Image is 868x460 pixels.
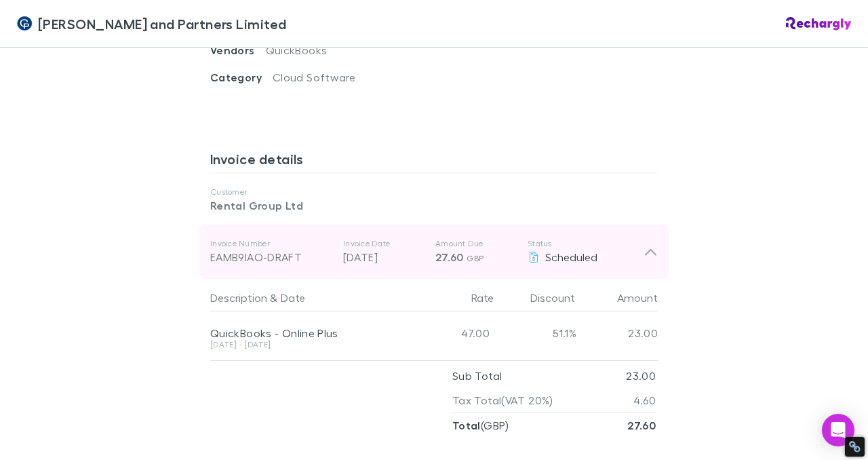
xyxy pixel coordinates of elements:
div: [DATE] - [DATE] [210,341,408,349]
p: Amount Due [435,238,517,249]
p: [DATE] [343,249,425,265]
span: Vendors [210,43,266,57]
span: Category [210,71,273,84]
div: Open Intercom Messenger [822,414,854,446]
p: 4.60 [633,388,656,413]
div: 51.1% [495,311,576,355]
img: Coates and Partners Limited's Logo [16,16,33,32]
div: 23.00 [576,311,658,355]
p: Tax Total (VAT 20%) [452,388,553,413]
div: EAMB9IAO-DRAFT [210,249,332,265]
div: QuickBooks - Online Plus [210,326,408,340]
p: Invoice Date [343,238,425,249]
span: Cloud Software [273,71,355,83]
p: Status [528,238,644,249]
span: 27.60 [435,250,464,264]
span: GBP [467,253,484,263]
span: Scheduled [545,250,597,263]
button: Date [281,284,305,311]
strong: Total [452,419,481,432]
div: Restore Info Box &#10;&#10;NoFollow Info:&#10; META-Robots NoFollow: &#09;true&#10; META-Robots N... [848,440,861,453]
p: Customer [210,187,658,197]
span: QuickBooks [266,43,328,56]
div: Invoice NumberEAMB9IAO-DRAFTInvoice Date[DATE]Amount Due27.60 GBPStatusScheduled [199,225,669,279]
p: ( GBP ) [452,413,509,438]
p: Invoice Number [210,238,332,249]
div: 47.00 [414,311,495,355]
img: Rechargly Logo [786,17,852,31]
span: [PERSON_NAME] and Partners Limited [38,14,287,34]
p: Rental Group Ltd [210,197,658,214]
p: 23.00 [626,364,656,388]
button: Description [210,284,267,311]
div: & [210,284,408,311]
p: Sub Total [452,364,502,388]
strong: 27.60 [627,419,656,432]
h3: Invoice details [210,151,658,172]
